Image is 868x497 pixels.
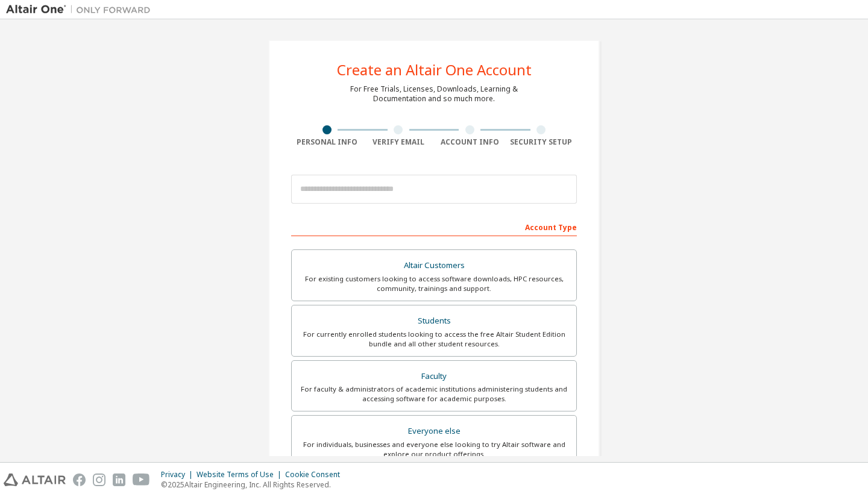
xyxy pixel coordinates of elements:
[299,384,569,404] div: For faculty & administrators of academic institutions administering students and accessing softwa...
[299,440,569,459] div: For individuals, businesses and everyone else looking to try Altair software and explore our prod...
[299,330,569,349] div: For currently enrolled students looking to access the free Altair Student Edition bundle and all ...
[299,274,569,293] div: For existing customers looking to access software downloads, HPC resources, community, trainings ...
[4,474,66,486] img: altair_logo.svg
[93,474,105,486] img: instagram.svg
[133,474,150,486] img: youtube.svg
[291,217,577,236] div: Account Type
[299,257,569,274] div: Altair Customers
[197,470,285,480] div: Website Terms of Use
[6,4,157,16] img: Altair One
[299,368,569,385] div: Faculty
[73,474,86,486] img: facebook.svg
[434,137,506,147] div: Account Info
[291,137,363,147] div: Personal Info
[506,137,577,147] div: Security Setup
[363,137,435,147] div: Verify Email
[299,423,569,440] div: Everyone else
[161,480,347,490] p: © 2025 Altair Engineering, Inc. All Rights Reserved.
[299,313,569,330] div: Students
[350,84,518,104] div: For Free Trials, Licenses, Downloads, Learning & Documentation and so much more.
[113,474,125,486] img: linkedin.svg
[285,470,347,480] div: Cookie Consent
[337,63,532,77] div: Create an Altair One Account
[161,470,197,480] div: Privacy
